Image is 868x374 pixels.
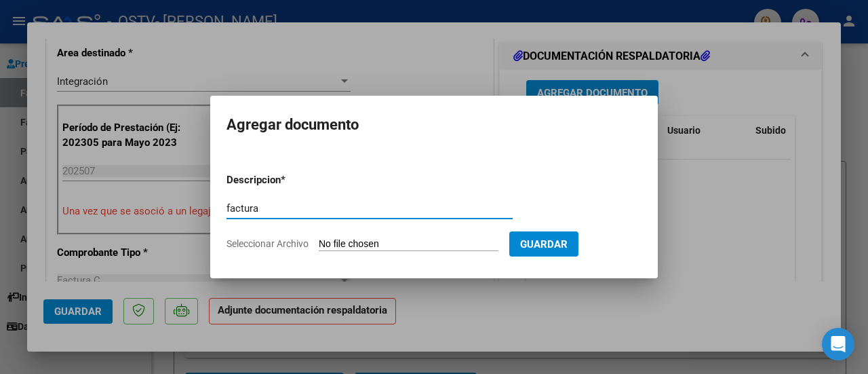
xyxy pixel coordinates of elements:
h2: Agregar documento [226,112,642,138]
span: Guardar [520,238,568,250]
button: Guardar [509,231,578,257]
span: Seleccionar Archivo [226,238,309,249]
p: Descripcion [226,172,351,188]
div: Open Intercom Messenger [822,328,854,360]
